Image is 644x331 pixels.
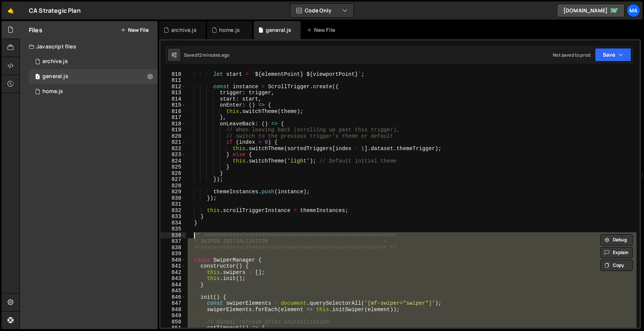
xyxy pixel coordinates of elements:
div: 821 [161,139,186,146]
div: 825 [161,164,186,170]
div: home.js [219,26,240,34]
button: Save [595,48,631,62]
div: 811 [161,77,186,84]
div: 814 [161,96,186,102]
div: 830 [161,195,186,202]
div: 842 [161,269,186,276]
div: 17131/47267.js [29,84,158,99]
div: 844 [161,282,186,288]
div: 17131/47264.js [29,69,158,84]
div: 817 [161,114,186,121]
div: Not saved to prod [553,52,590,58]
div: 17131/47521.js [29,54,158,69]
a: 🤙 [2,2,20,20]
div: CA Strategic Plan [29,6,81,15]
div: 812 [161,84,186,90]
div: 835 [161,226,186,232]
div: 810 [161,71,186,78]
div: 822 [161,146,186,152]
div: 847 [161,300,186,307]
div: 831 [161,201,186,208]
div: archive.js [42,58,68,65]
div: 836 [161,232,186,239]
div: 824 [161,158,186,164]
div: 846 [161,294,186,301]
div: 820 [161,133,186,140]
div: 12 minutes ago [197,52,229,58]
div: New File [307,26,338,34]
a: [DOMAIN_NAME] [557,4,624,17]
div: 826 [161,170,186,177]
div: Saved [184,52,229,58]
div: 848 [161,307,186,313]
div: 840 [161,257,186,263]
div: 827 [161,176,186,183]
button: Explain [600,247,633,258]
div: archive.js [171,26,197,34]
div: 837 [161,238,186,245]
span: 1 [35,74,40,80]
div: 819 [161,127,186,133]
div: 813 [161,90,186,96]
button: Code Only [290,4,354,17]
div: 838 [161,245,186,251]
div: 818 [161,121,186,127]
div: 850 [161,319,186,325]
h2: Files [29,26,42,34]
div: 845 [161,288,186,294]
div: general.js [266,26,292,34]
div: 815 [161,102,186,108]
div: 843 [161,275,186,282]
button: New File [120,27,149,33]
div: home.js [42,88,63,95]
div: 823 [161,152,186,158]
div: 841 [161,263,186,269]
a: Ma [627,4,640,17]
div: 849 [161,313,186,319]
div: 839 [161,251,186,257]
div: general.js [42,73,68,80]
div: 828 [161,183,186,189]
button: Copy [600,260,633,271]
div: 834 [161,220,186,226]
div: 829 [161,189,186,195]
div: 832 [161,208,186,214]
div: 816 [161,108,186,115]
button: Debug [600,234,633,245]
div: Javascript files [20,39,158,54]
div: 833 [161,214,186,220]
